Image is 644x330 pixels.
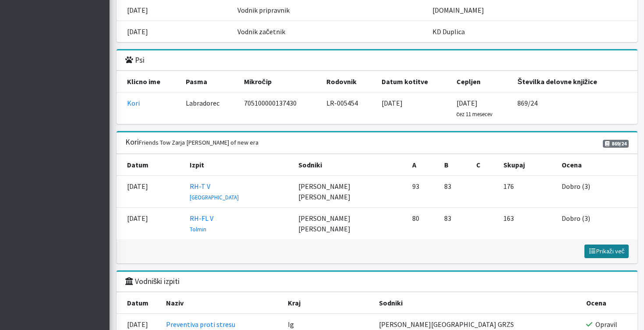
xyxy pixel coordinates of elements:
td: Dobro (3) [556,208,637,240]
td: Vodnik začetnik [232,21,427,43]
td: 83 [439,208,471,240]
h3: Vodniški izpiti [125,277,180,286]
td: Dobro (3) [556,176,637,208]
th: Datum kotitve [376,71,451,92]
th: B [439,154,471,176]
th: Datum [117,154,184,176]
th: Skupaj [498,154,556,176]
th: Naziv [161,292,283,314]
td: [PERSON_NAME] [PERSON_NAME] [293,176,407,208]
th: Ocena [581,292,637,314]
h3: Kori [125,138,258,147]
td: [DATE] [117,208,184,240]
th: Klicno ime [117,71,181,92]
td: [DATE] [376,92,451,124]
td: KD Duplica [427,21,637,43]
small: Friends Tow Zarja [PERSON_NAME] of new era [139,138,258,146]
td: [DATE] [117,176,184,208]
td: 80 [407,208,439,240]
th: Ocena [556,154,637,176]
th: Datum [117,292,161,314]
small: Tolmin [190,226,206,233]
a: RH-T V [GEOGRAPHIC_DATA] [190,182,239,201]
a: Preventiva proti stresu [166,320,235,329]
th: C [471,154,498,176]
td: 163 [498,208,556,240]
th: Pasma [180,71,238,92]
td: Labradorec [180,92,238,124]
small: čez 11 mesecev [456,110,492,117]
th: A [407,154,439,176]
td: 705100000137430 [239,92,322,124]
th: Cepljen [451,71,512,92]
td: 869/24 [512,92,637,124]
td: LR-005454 [321,92,376,124]
th: Mikročip [239,71,322,92]
button: Prikaži več [584,245,629,258]
td: [DATE] [117,21,233,43]
th: Kraj [283,292,373,314]
th: Sodniki [293,154,407,176]
a: RH-FL V Tolmin [190,214,213,233]
td: [PERSON_NAME] [PERSON_NAME] [293,208,407,240]
td: [DATE] [451,92,512,124]
td: 93 [407,176,439,208]
th: Številka delovne knjižice [512,71,637,92]
a: Kori [127,99,140,107]
span: Opravil [595,320,617,329]
th: Sodniki [374,292,581,314]
td: 176 [498,176,556,208]
td: 83 [439,176,471,208]
span: 869/24 [603,140,629,148]
th: Rodovnik [321,71,376,92]
span: Prikaži več [588,247,625,255]
h3: Psi [125,56,145,65]
th: Izpit [184,154,293,176]
small: [GEOGRAPHIC_DATA] [190,194,239,201]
